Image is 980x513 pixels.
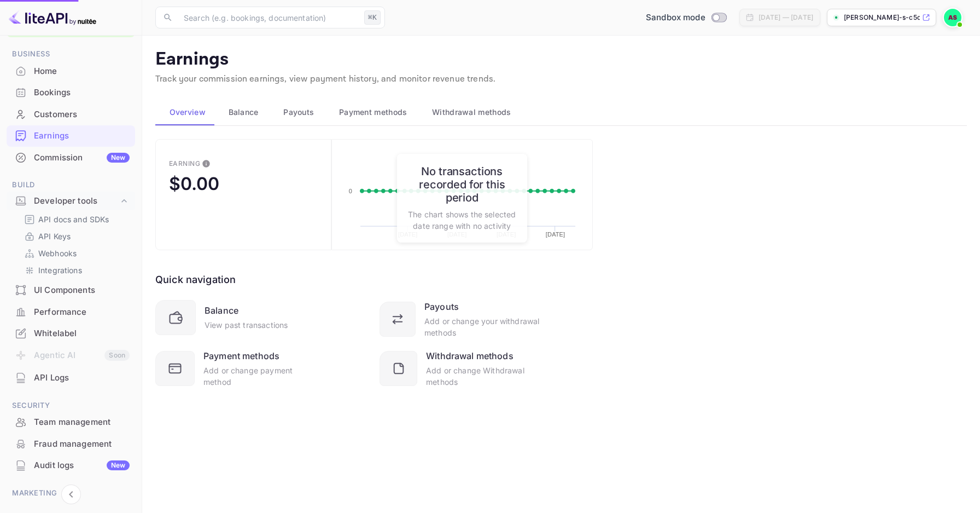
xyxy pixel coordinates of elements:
[155,139,331,250] button: EarningThis is the amount of confirmed commission that will be paid to you on the next scheduled ...
[169,173,219,194] div: $0.00
[364,10,381,25] div: ⌘K
[20,228,131,244] div: API Keys
[7,280,135,301] div: UI Components
[339,106,407,119] span: Payment methods
[38,247,77,259] p: Webhooks
[7,125,135,147] div: Earnings
[24,214,126,225] a: API docs and SDKs
[408,165,516,204] h6: No transactions recorded for this period
[7,323,135,343] a: Whitelabel
[7,179,135,191] span: Build
[7,104,135,125] div: Customers
[34,306,130,319] div: Performance
[38,230,71,242] p: API Keys
[107,460,130,470] div: New
[426,365,540,388] div: Add or change Withdrawal methods
[7,61,135,82] div: Home
[177,7,360,28] input: Search (e.g. bookings, documentation)
[7,412,135,433] div: Team management
[155,272,236,287] div: Quick navigation
[7,367,135,389] div: API Logs
[169,159,200,168] div: Earning
[7,125,135,146] a: Earnings
[24,247,126,259] a: Webhooks
[61,485,81,504] button: Collapse navigation
[203,365,316,388] div: Add or change payment method
[38,214,109,225] p: API docs and SDKs
[7,302,135,323] div: Performance
[24,230,126,242] a: API Keys
[424,300,459,313] div: Payouts
[20,211,131,227] div: API docs and SDKs
[7,147,135,168] a: CommissionNew
[7,367,135,388] a: API Logs
[155,99,967,125] div: scrollable auto tabs example
[348,188,352,194] text: 0
[34,284,130,297] div: UI Components
[546,231,565,238] text: [DATE]
[155,49,967,71] p: Earnings
[170,106,206,119] span: Overview
[7,323,135,344] div: Whitelabel
[7,192,135,211] div: Developer tools
[641,11,731,24] div: Switch to Production mode
[34,87,130,99] div: Bookings
[7,455,135,476] div: Audit logsNew
[424,315,540,338] div: Add or change your withdrawal methods
[646,11,705,24] span: Sandbox mode
[155,73,967,86] p: Track your commission earnings, view payment history, and monitor revenue trends.
[7,487,135,499] span: Marketing
[283,106,314,119] span: Payouts
[20,245,131,261] div: Webhooks
[7,434,135,455] div: Fraud management
[7,280,135,300] a: UI Components
[944,9,961,26] img: Alberto S
[7,104,135,124] a: Customers
[197,155,215,172] button: This is the amount of confirmed commission that will be paid to you on the next scheduled deposit
[34,327,130,340] div: Whitelabel
[7,82,135,103] div: Bookings
[759,13,813,22] div: [DATE] — [DATE]
[34,459,130,472] div: Audit logs
[34,152,130,164] div: Commission
[34,416,130,429] div: Team management
[34,372,130,384] div: API Logs
[844,13,920,22] p: [PERSON_NAME]-s-c5qo1.nuitee...
[107,153,130,163] div: New
[7,302,135,322] a: Performance
[38,264,82,276] p: Integrations
[34,130,130,142] div: Earnings
[34,438,130,451] div: Fraud management
[34,195,119,207] div: Developer tools
[7,434,135,454] a: Fraud management
[426,349,514,362] div: Withdrawal methods
[7,400,135,412] span: Security
[408,209,516,232] p: The chart shows the selected date range with no activity
[7,455,135,475] a: Audit logsNew
[34,108,130,121] div: Customers
[9,9,96,26] img: LiteAPI logo
[7,412,135,432] a: Team management
[7,61,135,81] a: Home
[203,349,279,362] div: Payment methods
[34,65,130,78] div: Home
[229,106,259,119] span: Balance
[24,264,126,276] a: Integrations
[7,48,135,60] span: Business
[7,147,135,169] div: CommissionNew
[20,262,131,278] div: Integrations
[205,304,238,317] div: Balance
[7,82,135,102] a: Bookings
[205,319,288,331] div: View past transactions
[432,106,511,119] span: Withdrawal methods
